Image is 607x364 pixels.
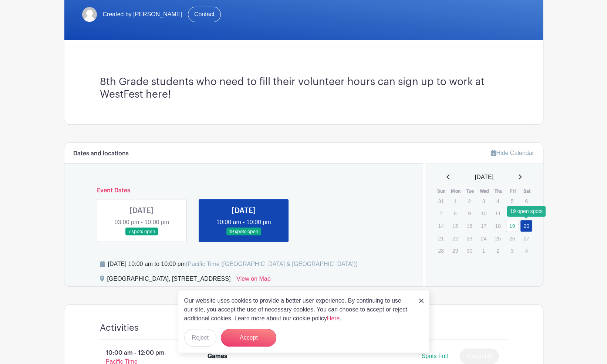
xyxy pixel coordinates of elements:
[463,220,475,232] p: 16
[506,208,518,219] p: 12
[475,173,493,182] span: [DATE]
[107,274,231,286] div: [GEOGRAPHIC_DATA], [STREET_ADDRESS]
[208,352,227,361] div: Games
[463,245,475,256] p: 30
[327,315,340,321] a: Here
[236,274,270,286] a: View on Map
[506,220,518,232] a: 19
[186,261,358,267] span: (Pacific Time ([GEOGRAPHIC_DATA] & [GEOGRAPHIC_DATA]))
[506,188,520,195] th: Fri
[184,329,216,347] button: Reject
[103,10,182,19] span: Created by [PERSON_NAME]
[449,208,461,219] p: 8
[520,233,532,244] p: 27
[477,188,492,195] th: Wed
[492,245,504,256] p: 2
[520,188,534,195] th: Sat
[449,245,461,256] p: 29
[478,195,490,207] p: 3
[184,296,411,323] p: Our website uses cookies to provide a better user experience. By continuing to use our site, you ...
[435,195,447,207] p: 31
[91,187,397,194] h6: Event Dates
[506,245,518,256] p: 3
[435,233,447,244] p: 21
[491,150,534,156] a: Hide Calendar
[478,233,490,244] p: 24
[73,150,129,157] h6: Dates and locations
[449,188,463,195] th: Mon
[108,260,358,269] div: [DATE] 10:00 am to 10:00 pm
[492,220,504,232] p: 18
[478,245,490,256] p: 1
[434,188,449,195] th: Sun
[188,7,221,22] a: Contact
[449,195,461,207] p: 1
[449,233,461,244] p: 22
[507,206,546,216] div: 19 open spots
[435,208,447,219] p: 7
[463,233,475,244] p: 23
[100,323,139,333] h4: Activities
[435,245,447,256] p: 28
[221,329,276,347] button: Accept
[492,195,504,207] p: 4
[449,220,461,232] p: 15
[492,208,504,219] p: 11
[82,7,97,22] img: default-ce2991bfa6775e67f084385cd625a349d9dcbb7a52a09fb2fda1e96e2d18dcdb.png
[463,188,477,195] th: Tue
[506,233,518,244] p: 26
[421,353,448,359] span: Spots Full
[520,195,532,207] p: 6
[478,220,490,232] p: 17
[100,76,507,101] h3: 8th Grade students who need to fill their volunteer hours can sign up to work at WestFest here!
[491,188,506,195] th: Thu
[520,245,532,256] p: 4
[419,299,424,303] img: close_button-5f87c8562297e5c2d7936805f587ecaba9071eb48480494691a3f1689db116b3.svg
[506,195,518,207] p: 5
[478,208,490,219] p: 10
[463,195,475,207] p: 2
[463,208,475,219] p: 9
[492,233,504,244] p: 25
[435,220,447,232] p: 14
[520,220,532,232] a: 20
